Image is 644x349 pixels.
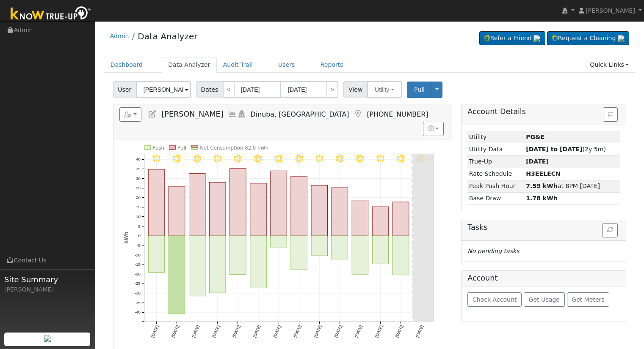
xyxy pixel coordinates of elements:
[291,176,307,236] rect: onclick=""
[467,155,524,168] td: True-Up
[313,324,323,338] text: [DATE]
[217,57,259,73] a: Audit Trail
[526,134,544,140] strong: ID: 16720999, authorized: 05/13/25
[209,182,225,236] rect: onclick=""
[392,236,409,275] rect: onclick=""
[467,274,498,282] h5: Account
[295,154,303,162] i: 9/02 - Clear
[229,169,246,236] rect: onclick=""
[467,107,620,116] h5: Account Details
[136,166,141,171] text: 35
[152,154,160,162] i: 8/26 - Clear
[526,146,606,153] span: (2y 5m)
[326,81,338,98] a: >
[353,110,362,118] a: Map
[209,236,225,293] rect: onclick=""
[572,296,605,303] span: Get Meters
[161,110,223,118] span: [PERSON_NAME]
[603,107,618,122] button: Issue History
[274,154,282,162] i: 9/01 - Clear
[136,185,141,190] text: 25
[177,145,186,151] text: Pull
[123,232,129,244] text: kWh
[271,236,287,247] rect: onclick=""
[473,296,517,303] span: Check Account
[200,145,268,151] text: Net Consumption 82.0 kWh
[392,202,409,236] rect: onclick=""
[376,154,384,162] i: 9/06 - Clear
[356,154,364,162] i: 9/05 - Clear
[311,185,327,236] rect: onclick=""
[352,236,368,275] rect: onclick=""
[104,57,149,73] a: Dashboard
[533,35,540,42] img: retrieve
[526,183,558,189] strong: 7.59 kWh
[229,236,246,275] rect: onclick=""
[367,81,402,98] button: Utility
[193,154,201,162] i: 8/28 - Clear
[135,262,141,267] text: -15
[113,81,136,98] span: User
[44,335,51,342] img: retrieve
[136,195,141,200] text: 20
[547,31,629,46] a: Request a Cleaning
[135,310,141,314] text: -40
[254,154,262,162] i: 8/31 - Clear
[191,324,200,338] text: [DATE]
[232,324,241,338] text: [DATE]
[315,154,323,162] i: 9/03 - Clear
[4,285,91,294] div: [PERSON_NAME]
[526,146,582,153] strong: [DATE] to [DATE]
[467,168,524,180] td: Rate Schedule
[343,81,368,98] span: View
[526,158,549,165] strong: [DATE]
[237,110,246,118] a: Login As (last Never)
[189,174,205,236] rect: onclick=""
[524,292,565,307] button: Get Usage
[213,154,221,162] i: 8/29 - Clear
[250,183,266,236] rect: onclick=""
[169,186,185,236] rect: onclick=""
[211,324,221,338] text: [DATE]
[148,110,157,118] a: Edit User (30203)
[173,154,181,162] i: 8/27 - Clear
[250,236,266,288] rect: onclick=""
[138,224,140,229] text: 5
[272,324,282,338] text: [DATE]
[152,145,164,151] text: Push
[618,35,625,42] img: retrieve
[293,324,302,338] text: [DATE]
[234,154,242,162] i: 8/30 - Clear
[467,223,620,232] h5: Tasks
[252,324,262,338] text: [DATE]
[467,131,524,143] td: Utility
[354,324,363,338] text: [DATE]
[291,236,307,270] rect: onclick=""
[136,176,141,180] text: 30
[397,154,405,162] i: 9/07 - Clear
[136,157,141,161] text: 40
[372,236,388,264] rect: onclick=""
[333,324,343,338] text: [DATE]
[586,7,635,14] span: [PERSON_NAME]
[367,110,428,118] span: [PHONE_NUMBER]
[110,33,129,39] a: Admin
[602,223,618,237] button: Refresh
[251,110,349,118] span: Dinuba, [GEOGRAPHIC_DATA]
[467,292,522,307] button: Check Account
[150,324,160,338] text: [DATE]
[394,324,404,338] text: [DATE]
[352,200,368,236] rect: onclick=""
[311,236,327,256] rect: onclick=""
[138,31,197,41] a: Data Analyzer
[189,236,205,296] rect: onclick=""
[136,204,141,209] text: 15
[332,188,348,236] rect: onclick=""
[271,171,287,236] rect: onclick=""
[135,291,141,295] text: -30
[314,57,350,73] a: Reports
[479,31,545,46] a: Refer a Friend
[526,170,561,177] strong: C
[137,243,141,248] text: -5
[467,248,519,254] i: No pending tasks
